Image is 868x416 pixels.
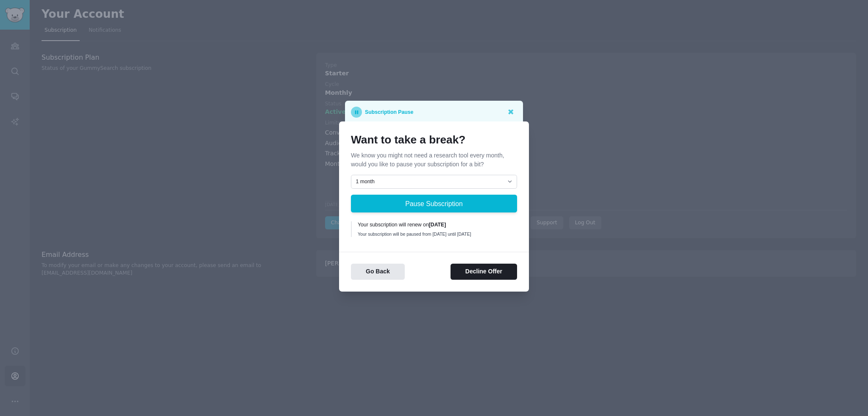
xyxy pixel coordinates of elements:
[365,107,413,118] p: Subscription Pause
[351,195,517,212] button: Pause Subscription
[351,151,517,169] p: We know you might not need a research tool every month, would you like to pause your subscription...
[351,264,405,280] button: Go Back
[429,222,446,228] b: [DATE]
[451,264,517,280] button: Decline Offer
[358,221,511,229] div: Your subscription will renew on
[358,231,511,237] div: Your subscription will be paused from [DATE] until [DATE]
[351,133,517,147] h1: Want to take a break?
